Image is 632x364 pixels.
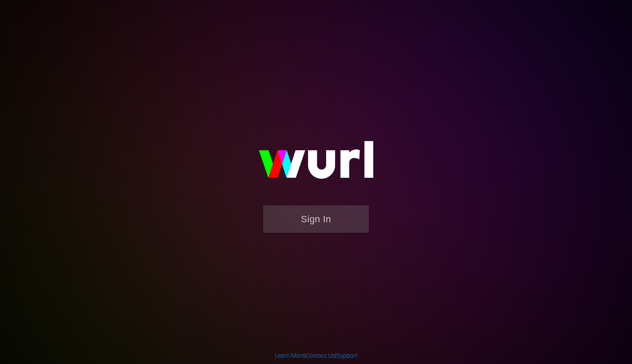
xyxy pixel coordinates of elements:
[275,352,305,359] a: Learn More
[336,352,357,359] a: Support
[306,352,335,359] a: Contact Us
[275,351,357,360] div: | |
[263,205,369,233] button: Sign In
[231,123,401,205] img: wurl-logo-on-black-223613ac3d8ba8fe6dc639794a292ebdb59501304c7dfd60c99c58986ef67473.svg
